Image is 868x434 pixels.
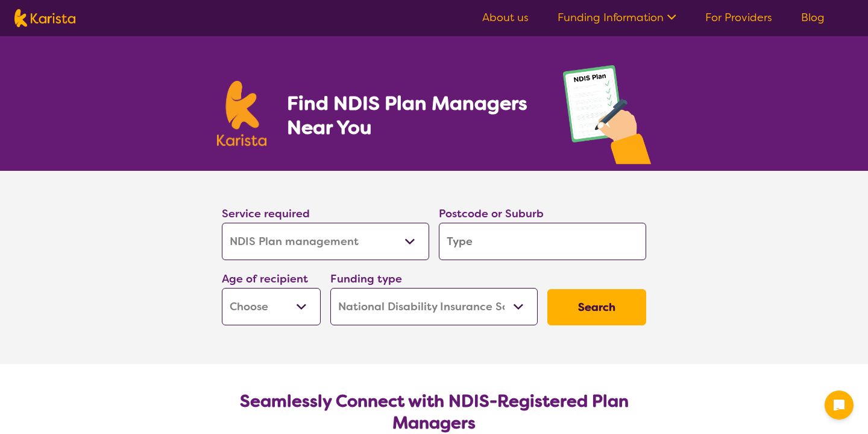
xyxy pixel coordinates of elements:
[547,289,646,325] button: Search
[287,91,539,139] h1: Find NDIS Plan Managers Near You
[439,206,544,221] label: Postcode or Suburb
[558,10,676,25] a: Funding Information
[222,272,308,286] label: Age of recipient
[801,10,825,25] a: Blog
[330,272,402,286] label: Funding type
[231,391,637,434] h2: Seamlessly Connect with NDIS-Registered Plan Managers
[705,10,772,25] a: For Providers
[222,206,310,221] label: Service required
[482,10,529,25] a: About us
[563,65,651,171] img: plan-management
[14,9,75,27] img: Karista logo
[217,81,266,146] img: Karista logo
[439,223,646,260] input: Type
